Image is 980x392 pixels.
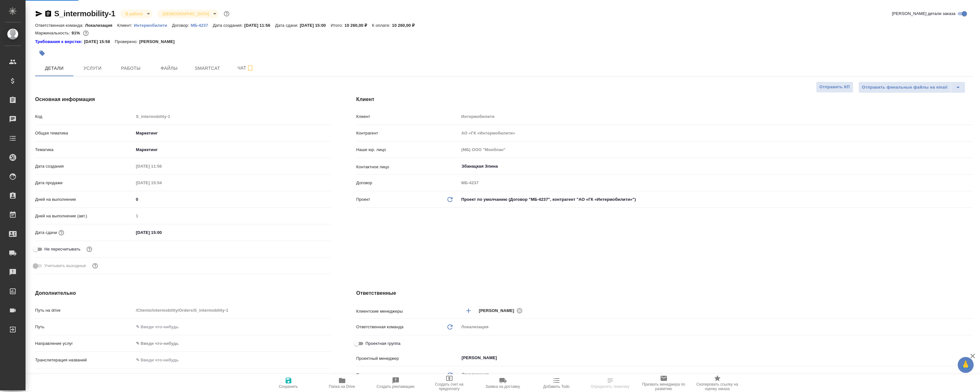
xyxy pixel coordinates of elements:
div: Маркетинг [134,128,331,139]
button: Доп статусы указывают на важность/срочность заказа [222,10,231,18]
div: Нажми, чтобы открыть папку с инструкцией [35,39,84,45]
button: Включи, если не хочешь, чтобы указанная дата сдачи изменилась после переставления заказа в 'Подтв... [85,245,94,253]
p: Клиент: [117,23,134,28]
button: Выбери, если сб и вс нужно считать рабочими днями для выполнения заказа. [91,262,99,270]
input: Пустое поле [459,145,973,154]
p: Дней на выполнение (авт.) [35,213,134,219]
a: Требования к верстке: [35,39,84,45]
p: Путь на drive [35,307,134,314]
p: Тематика [35,147,134,153]
h4: Основная информация [35,96,331,103]
button: Скопировать ссылку на оценку заказа [691,374,744,392]
div: В работе [120,10,152,18]
span: Создать рекламацию [377,384,415,389]
p: Итого: [331,23,344,28]
p: Проект [356,196,370,203]
p: Локализация [85,23,117,28]
h4: Ответственные [356,289,973,297]
p: Дата сдачи [35,229,57,236]
span: Не пересчитывать [44,246,80,252]
input: ✎ Введи что-нибудь [134,228,190,237]
p: Код [35,113,134,120]
span: Услуги [77,64,108,72]
button: Отправить финальные файлы на email [858,82,951,93]
span: Файлы [154,64,184,72]
span: Заявка на доставку [485,384,520,389]
span: Определить тематику [591,384,629,389]
div: split button [858,82,965,93]
p: Ответственная команда [356,324,403,330]
p: Интермобилити [134,23,172,28]
button: 🙏 [958,357,974,373]
input: Пустое поле [459,178,973,187]
span: Проектная группа [365,340,400,347]
p: Общая тематика [35,130,134,136]
input: Пустое поле [459,128,973,138]
button: [DEMOGRAPHIC_DATA] [161,11,211,17]
button: 808.80 RUB; [82,29,90,37]
input: Пустое поле [134,162,190,171]
span: Сохранить [279,384,298,389]
button: Отправить КП [816,82,853,93]
button: Заявка на доставку [476,374,530,392]
p: Проектная команда [356,372,395,378]
p: МБ-4237 [191,23,213,28]
div: ✎ Введи что-нибудь [136,340,323,347]
p: Транслитерация названий [35,357,134,363]
p: Дата продажи [35,180,134,186]
h4: Дополнительно [35,289,331,297]
p: Ответственная команда: [35,23,85,28]
span: Призвать менеджера по развитию [641,382,687,391]
button: Создать счет на предоплату [423,374,476,392]
button: Скопировать ссылку для ЯМессенджера [35,10,43,18]
span: Скопировать ссылку на оценку заказа [694,382,740,391]
button: Сохранить [262,374,315,392]
span: Папка на Drive [329,384,355,389]
p: 91% [71,31,81,35]
a: МБ-4237 [191,22,213,28]
button: Скопировать ссылку [44,10,52,18]
span: Детали [39,64,70,72]
p: Дата создания [35,163,134,170]
p: Клиент [356,113,459,120]
p: К оплате: [372,23,392,28]
div: Локализация [459,322,973,332]
p: [DATE] 15:00 [300,23,331,28]
div: В работе [157,10,218,18]
span: [PERSON_NAME] детали заказа [892,11,955,17]
input: ✎ Введи что-нибудь [134,195,331,204]
p: Дата сдачи: [275,23,300,28]
span: Добавить Todo [543,384,569,389]
p: Проверено: [115,39,139,45]
button: Добавить менеджера [461,303,476,318]
span: Учитывать выходные [44,263,86,269]
p: Договор: [172,23,191,28]
p: Путь [35,324,134,330]
p: Дней на выполнение [35,196,134,203]
input: Пустое поле [134,112,331,121]
button: Папка на Drive [315,374,369,392]
div: Маркетинг [134,144,331,155]
p: [DATE] 15:58 [84,39,115,45]
p: 10 260,00 ₽ [345,23,372,28]
button: Добавить Todo [530,374,583,392]
input: Пустое поле [459,112,973,121]
input: ✎ Введи что-нибудь [134,322,331,331]
span: Отправить финальные файлы на email [862,84,947,91]
button: Создать рекламацию [369,374,423,392]
div: [PERSON_NAME] [479,307,525,315]
input: Пустое поле [134,211,331,221]
input: ✎ Введи что-нибудь [134,355,331,365]
p: Контрагент [356,130,459,136]
button: Open [969,166,971,167]
a: S_intermobility-1 [54,9,115,18]
button: Призвать менеджера по развитию [637,374,691,392]
svg: Подписаться [246,64,254,72]
button: Open [969,310,971,311]
span: 🙏 [960,358,971,372]
a: Интермобилити [134,22,172,28]
p: Договор [356,180,459,186]
p: Контактное лицо [356,164,459,170]
span: Отправить КП [819,83,850,91]
span: Создать счет на предоплату [426,382,472,391]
